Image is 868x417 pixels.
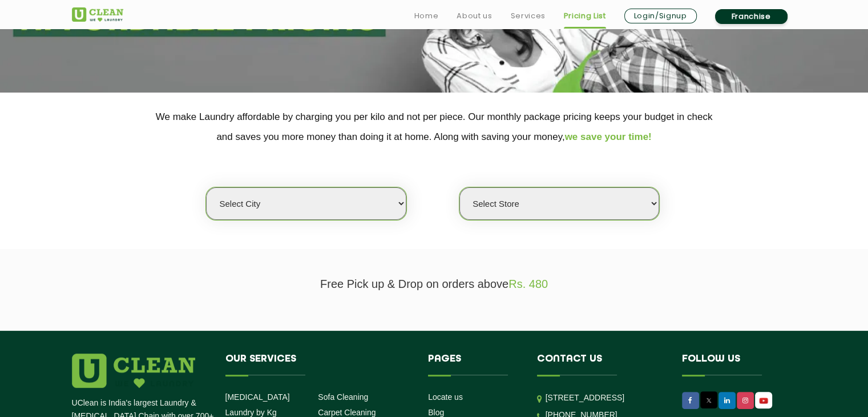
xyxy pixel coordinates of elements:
[565,131,652,142] span: we save your time!
[225,408,277,417] a: Laundry by Kg
[537,354,665,375] h4: Contact us
[546,391,665,404] p: [STREET_ADDRESS]
[457,9,492,23] a: About us
[72,107,797,147] p: We make Laundry affordable by charging you per kilo and not per piece. Our monthly package pricin...
[510,9,545,23] a: Services
[682,354,782,375] h4: Follow us
[72,354,195,388] img: logo.png
[715,9,788,24] a: Franchise
[624,9,697,23] a: Login/Signup
[318,392,368,402] a: Sofa Cleaning
[428,354,520,375] h4: Pages
[414,9,439,23] a: Home
[756,395,771,407] img: UClean Laundry and Dry Cleaning
[508,278,548,290] span: Rs. 480
[428,408,444,417] a: Blog
[428,392,463,402] a: Locate us
[318,408,376,417] a: Carpet Cleaning
[564,9,606,23] a: Pricing List
[225,392,290,402] a: [MEDICAL_DATA]
[225,354,411,375] h4: Our Services
[72,7,123,22] img: UClean Laundry and Dry Cleaning
[72,278,797,291] p: Free Pick up & Drop on orders above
